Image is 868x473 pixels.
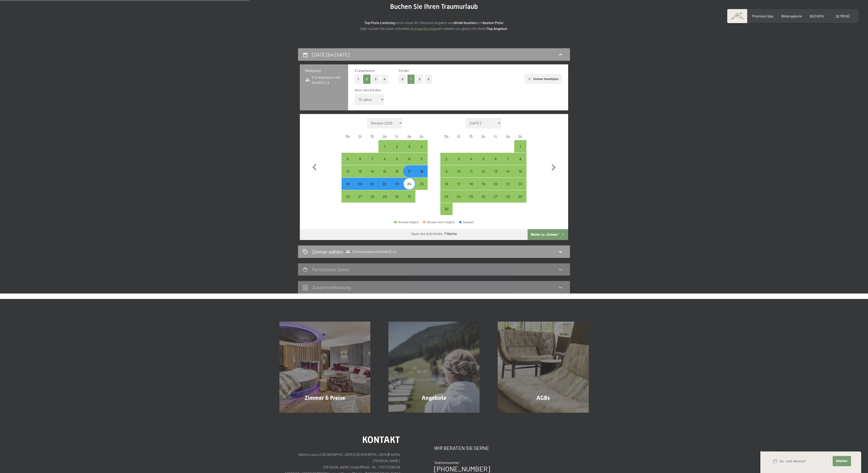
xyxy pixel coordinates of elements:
div: 13 [354,170,366,181]
div: Anreise möglich [354,178,366,190]
abbr: Sonntag [519,134,522,138]
div: 9 [391,157,402,168]
div: 26 [342,195,353,206]
div: Anreise möglich [440,153,453,165]
a: Anfrageformular [411,26,437,31]
abbr: Dienstag [457,134,460,138]
div: 16 [441,182,452,193]
div: 15 [379,170,390,181]
div: Anreise möglich [354,153,366,165]
div: 17 [453,182,464,193]
div: Sat Oct 31 2026 [403,190,415,202]
div: 6 [490,157,501,168]
div: Anreise möglich [465,178,477,190]
div: Anreise möglich [477,178,490,190]
button: 2 [363,75,371,84]
div: 30 [391,195,402,206]
div: Fri Oct 16 2026 [391,165,403,177]
abbr: Montag [346,134,350,138]
div: Tue Nov 17 2026 [453,178,465,190]
div: Sat Nov 14 2026 [502,165,514,177]
div: Anreise möglich [378,190,391,202]
abbr: Samstag [506,134,510,138]
div: Anreise möglich [378,165,391,177]
div: 26 [478,195,489,206]
div: Anreise möglich [465,190,477,202]
abbr: Dienstag [359,134,361,138]
div: Anreise möglich [415,140,428,152]
div: Sat Oct 10 2026 [403,153,415,165]
div: 1 [379,145,390,156]
div: Anreise möglich [394,221,419,224]
div: Sat Nov 07 2026 [502,153,514,165]
div: 24 [453,195,464,206]
div: Anreise möglich [465,165,477,177]
div: Wed Oct 14 2026 [366,165,378,177]
abbr: Donnerstag [383,134,387,138]
div: Mon Nov 09 2026 [440,165,453,177]
div: Thu Oct 29 2026 [378,190,391,202]
div: 9 [441,170,452,181]
div: Anreise möglich [502,190,514,202]
div: Sat Oct 17 2026 [403,165,415,177]
span: 2 Erwachsene mit Kind (12 J.) [346,249,396,254]
div: Sun Nov 29 2026 [514,190,526,202]
a: Buchung Angebote [379,322,489,413]
div: Alter des Kindes [355,87,558,92]
span: Bildergalerie [781,14,802,18]
button: Nächster Monat [547,118,560,215]
div: Anreise möglich [403,165,415,177]
div: Dauer des Aufenthalts: [411,232,457,236]
div: Sun Nov 08 2026 [514,153,526,165]
div: Sun Oct 18 2026 [415,165,428,177]
abbr: Freitag [494,134,497,138]
div: Anreise möglich [502,153,514,165]
span: Angebote [422,395,446,401]
div: Anreise möglich [490,153,502,165]
div: 15 [515,170,526,181]
div: Anreise möglich [378,140,391,152]
div: Tue Oct 27 2026 [354,190,366,202]
span: Premium Spa [752,14,773,18]
div: 21 [367,182,378,193]
div: Tue Oct 20 2026 [354,178,366,190]
div: Anreise möglich [453,153,465,165]
div: Abreise nicht möglich [423,221,455,224]
div: Thu Oct 01 2026 [378,140,391,152]
div: Anreise möglich [465,153,477,165]
button: 3 [372,75,379,84]
div: 23 [441,195,452,206]
span: | [388,452,389,456]
abbr: Montag [444,134,449,138]
div: 14 [367,170,378,181]
span: Wir beraten Sie gerne [434,445,489,451]
abbr: Mittwoch [470,134,473,138]
div: Tue Nov 03 2026 [453,153,465,165]
abbr: Samstag [407,134,411,138]
a: Buchung AGBs [489,322,598,413]
div: 27 [490,195,501,206]
button: 3 [425,75,432,84]
button: 4 [381,75,388,84]
div: Anreise möglich [477,165,490,177]
button: 1 [407,75,415,84]
div: 28 [502,195,514,206]
div: Anreise möglich [440,190,453,202]
div: Sun Nov 15 2026 [514,165,526,177]
div: 2 [441,157,452,168]
div: Tue Oct 13 2026 [354,165,366,177]
span: Buchen Sie Ihren Traumurlaub [390,2,478,10]
div: Anreise möglich [514,153,526,165]
div: 8 [515,157,526,168]
div: Thu Nov 12 2026 [477,165,490,177]
div: 13 [490,170,501,181]
h2: Zimmer wählen [312,248,343,255]
div: Mon Oct 26 2026 [342,190,354,202]
div: 25 [416,182,427,193]
div: 12 [342,170,353,181]
div: 17 [404,170,415,181]
abbr: Mittwoch [371,134,374,138]
div: Anreise möglich [453,165,465,177]
div: 25 [465,195,477,206]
